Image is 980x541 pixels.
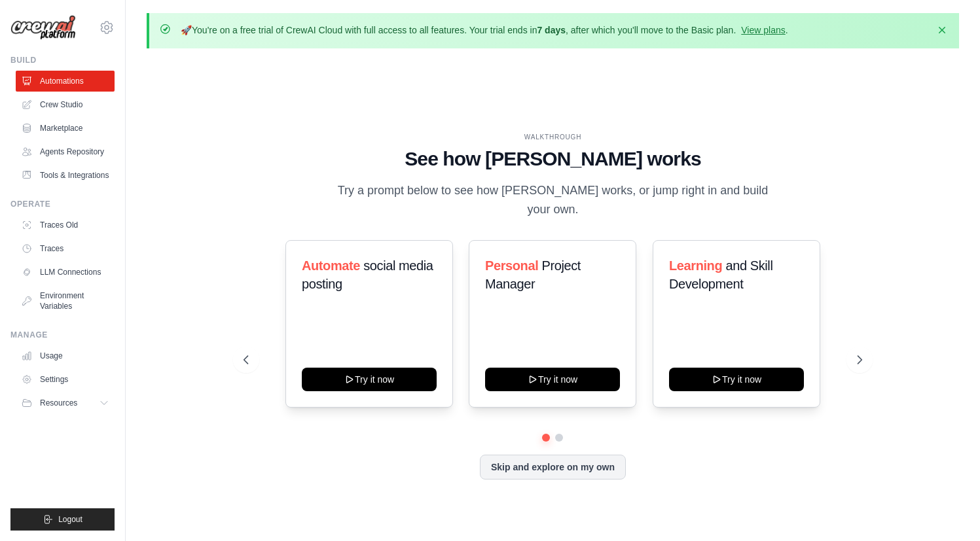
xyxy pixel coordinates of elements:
span: social media posting [302,258,433,291]
img: Logo [10,15,76,41]
a: Agents Repository [16,141,115,162]
a: Traces [16,238,115,259]
span: Personal [485,258,538,273]
button: Logout [10,508,115,531]
button: Try it now [669,368,804,391]
strong: 7 days [537,25,566,35]
a: Settings [16,369,115,390]
span: and Skill Development [669,258,772,291]
a: Traces Old [16,215,115,236]
a: Usage [16,345,115,366]
h1: See how [PERSON_NAME] works [244,147,862,171]
span: Resources [40,398,77,408]
p: Try a prompt below to see how [PERSON_NAME] works, or jump right in and build your own. [333,181,772,220]
button: Try it now [302,368,437,391]
button: Try it now [485,368,620,391]
div: WALKTHROUGH [244,132,862,142]
button: Skip and explore on my own [480,455,626,480]
a: Crew Studio [16,94,115,115]
button: Resources [16,393,115,413]
span: Learning [669,258,722,273]
a: LLM Connections [16,262,115,283]
span: Automate [302,258,360,273]
p: You're on a free trial of CrewAI Cloud with full access to all features. Your trial ends in , aft... [181,24,788,37]
a: Environment Variables [16,285,115,317]
div: Manage [10,330,115,340]
a: Automations [16,71,115,92]
a: View plans [741,25,785,35]
strong: 🚀 [181,25,192,35]
a: Marketplace [16,118,115,139]
span: Logout [58,514,82,525]
a: Tools & Integrations [16,165,115,186]
div: Operate [10,199,115,209]
div: Build [10,55,115,65]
